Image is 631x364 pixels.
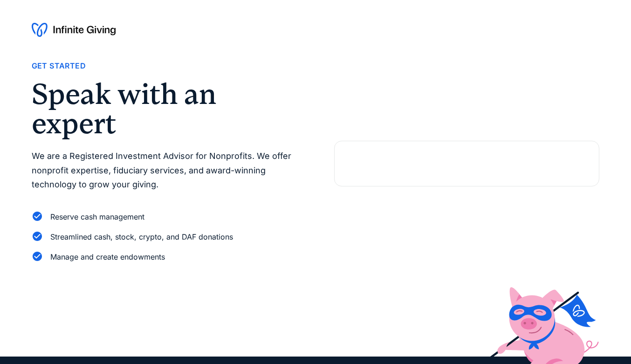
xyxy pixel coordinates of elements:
p: We are a Registered Investment Advisor for Nonprofits. We offer nonprofit expertise, fiduciary se... [32,149,297,192]
div: Streamlined cash, stock, crypto, and DAF donations [50,231,233,243]
div: Get Started [32,60,86,72]
h2: Speak with an expert [32,80,297,138]
div: Manage and create endowments [50,251,165,263]
div: Reserve cash management [50,211,144,223]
